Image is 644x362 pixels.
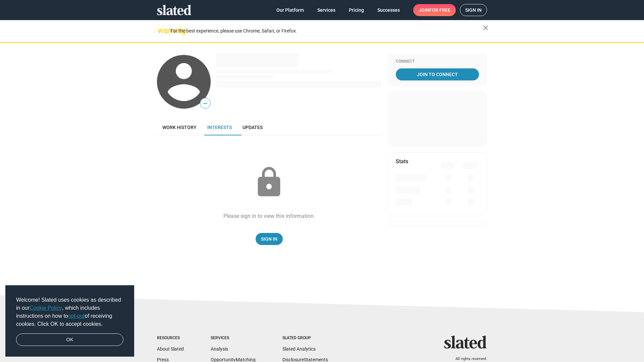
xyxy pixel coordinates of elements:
a: Join To Connect [396,68,479,80]
a: dismiss cookie message [16,334,123,346]
a: Services [312,4,341,16]
span: Our Platform [276,4,304,16]
a: Our Platform [271,4,309,16]
a: Successes [372,4,405,16]
span: Successes [377,4,400,16]
span: Join [419,4,450,16]
mat-icon: close [482,24,490,32]
a: Analysis [211,346,228,352]
a: About Slated [157,346,184,352]
div: cookieconsent [5,285,134,357]
span: Interests [207,125,232,130]
div: Resources [157,336,184,341]
span: Welcome! Slated uses cookies as described in our , which includes instructions on how to of recei... [16,296,123,328]
mat-card-title: Stats [396,158,408,165]
a: Slated Analytics [282,346,316,352]
span: Sign in [465,4,482,16]
a: Cookie Policy [30,305,62,311]
div: For the best experience, please use Chrome, Safari, or Firefox. [170,26,483,36]
a: Updates [237,119,268,135]
span: Services [317,4,335,16]
mat-icon: lock [252,166,286,199]
span: Pricing [349,4,364,16]
div: Connect [396,59,479,64]
a: Work history [157,119,202,135]
a: Pricing [343,4,369,16]
span: Work history [162,125,197,130]
mat-icon: warning [158,26,166,35]
div: Slated Group [282,336,328,341]
a: Sign in [460,4,487,16]
div: Please sign in to view this information. [223,213,315,220]
a: Interests [202,119,237,135]
span: Updates [243,125,263,130]
span: — [200,99,210,108]
span: Sign In [261,233,277,245]
a: Sign In [256,233,283,245]
a: opt-out [68,313,85,319]
span: Join To Connect [397,68,478,80]
a: Joinfor free [413,4,456,16]
div: Services [211,336,256,341]
span: for free [429,4,450,16]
